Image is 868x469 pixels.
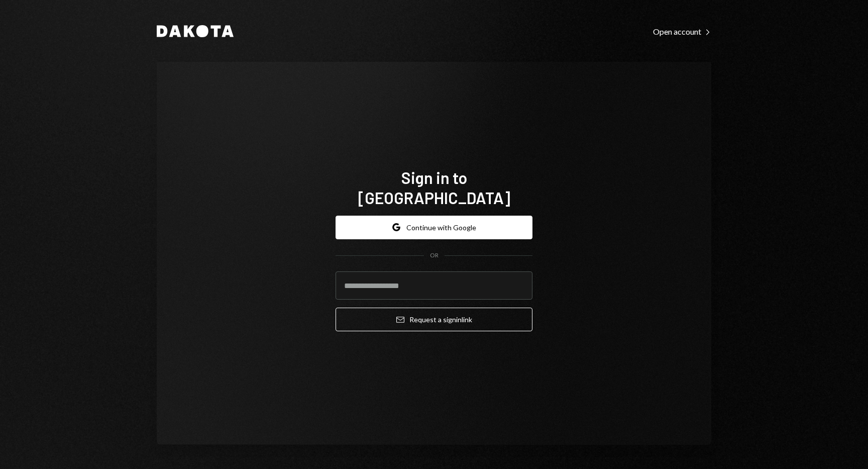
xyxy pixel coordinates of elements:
h1: Sign in to [GEOGRAPHIC_DATA] [336,167,532,208]
a: Open account [653,26,711,37]
div: Open account [653,27,711,37]
button: Request a signinlink [336,308,532,331]
div: OR [430,251,439,260]
button: Continue with Google [336,216,532,239]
